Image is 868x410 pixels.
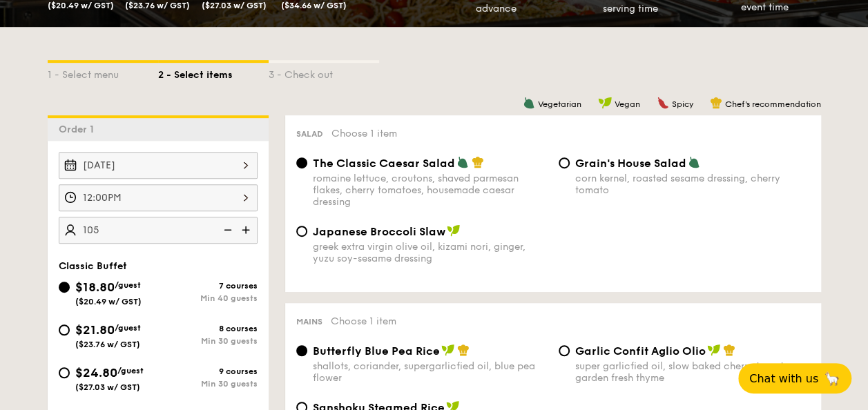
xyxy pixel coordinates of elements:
span: ($27.03 w/ GST) [75,382,140,392]
div: 3 - Check out [269,63,379,82]
img: icon-reduce.1d2dbef1.svg [216,217,237,243]
div: 2 - Select items [158,63,269,82]
img: icon-chef-hat.a58ddaea.svg [457,344,470,356]
span: Order 1 [59,124,99,135]
div: corn kernel, roasted sesame dressing, cherry tomato [575,173,810,196]
img: icon-add.58712e84.svg [237,217,258,243]
span: Choose 1 item [331,128,397,139]
input: Grain's House Saladcorn kernel, roasted sesame dressing, cherry tomato [559,157,570,168]
span: Salad [296,129,323,139]
input: Event time [59,184,258,211]
span: ($23.76 w/ GST) [75,340,140,349]
input: $21.80/guest($23.76 w/ GST)8 coursesMin 30 guests [59,324,70,335]
input: Butterfly Blue Pea Riceshallots, coriander, supergarlicfied oil, blue pea flower [296,345,307,356]
img: icon-vegan.f8ff3823.svg [447,224,461,237]
img: icon-vegan.f8ff3823.svg [441,344,455,356]
div: greek extra virgin olive oil, kizami nori, ginger, yuzu soy-sesame dressing [313,241,548,264]
img: icon-vegetarian.fe4039eb.svg [688,156,700,168]
div: 8 courses [158,324,258,333]
span: Butterfly Blue Pea Rice [313,344,440,358]
span: Classic Buffet [59,260,127,272]
div: Min 30 guests [158,379,258,389]
button: Chat with us🦙 [738,363,851,393]
div: super garlicfied oil, slow baked cherry tomatoes, garden fresh thyme [575,360,810,384]
span: Vegetarian [538,99,581,109]
input: The Classic Caesar Saladromaine lettuce, croutons, shaved parmesan flakes, cherry tomatoes, house... [296,157,307,168]
span: /guest [115,323,141,333]
span: Chat with us [749,372,818,385]
span: Garlic Confit Aglio Olio [575,344,706,358]
div: Min 40 guests [158,293,258,303]
img: icon-vegan.f8ff3823.svg [598,97,612,109]
span: Mains [296,317,322,326]
span: Vegan [615,99,640,109]
span: Japanese Broccoli Slaw [313,225,445,238]
span: $24.80 [75,365,117,380]
span: ($20.49 w/ GST) [48,1,114,10]
div: 7 courses [158,281,258,291]
span: ($27.03 w/ GST) [202,1,267,10]
input: Japanese Broccoli Slawgreek extra virgin olive oil, kizami nori, ginger, yuzu soy-sesame dressing [296,226,307,237]
span: /guest [117,366,144,375]
div: 9 courses [158,367,258,376]
img: icon-vegetarian.fe4039eb.svg [523,97,535,109]
span: $21.80 [75,322,115,338]
div: Min 30 guests [158,336,258,346]
img: icon-vegan.f8ff3823.svg [707,344,721,356]
span: Choose 1 item [331,315,396,327]
span: ($20.49 w/ GST) [75,297,142,306]
span: $18.80 [75,280,115,295]
div: shallots, coriander, supergarlicfied oil, blue pea flower [313,360,548,384]
img: icon-vegetarian.fe4039eb.svg [456,156,469,168]
img: icon-spicy.37a8142b.svg [657,97,669,109]
input: Garlic Confit Aglio Oliosuper garlicfied oil, slow baked cherry tomatoes, garden fresh thyme [559,345,570,356]
span: Grain's House Salad [575,157,686,170]
span: ($34.66 w/ GST) [281,1,347,10]
img: icon-chef-hat.a58ddaea.svg [472,156,484,168]
div: 1 - Select menu [48,63,158,82]
span: The Classic Caesar Salad [313,157,455,170]
input: Event date [59,152,258,179]
span: /guest [115,280,141,290]
span: 🦙 [824,371,840,387]
span: ($23.76 w/ GST) [125,1,190,10]
input: $24.80/guest($27.03 w/ GST)9 coursesMin 30 guests [59,367,70,378]
img: icon-chef-hat.a58ddaea.svg [710,97,722,109]
span: Spicy [672,99,693,109]
input: $18.80/guest($20.49 w/ GST)7 coursesMin 40 guests [59,282,70,293]
div: romaine lettuce, croutons, shaved parmesan flakes, cherry tomatoes, housemade caesar dressing [313,173,548,208]
span: Chef's recommendation [725,99,821,109]
img: icon-chef-hat.a58ddaea.svg [723,344,735,356]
